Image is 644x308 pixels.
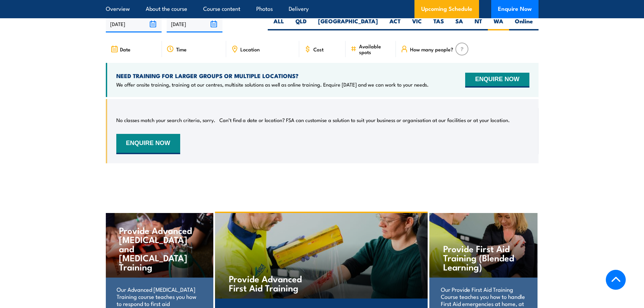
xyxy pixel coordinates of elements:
[116,81,429,88] p: We offer onsite training, training at our centres, multisite solutions as well as online training...
[240,46,260,52] span: Location
[312,17,384,30] label: [GEOGRAPHIC_DATA]
[116,134,180,154] button: ENQUIRE NOW
[229,274,308,292] h4: Provide Advanced First Aid Training
[313,46,324,52] span: Cost
[450,17,469,30] label: SA
[120,46,130,52] span: Date
[119,226,199,271] h4: Provide Advanced [MEDICAL_DATA] and [MEDICAL_DATA] Training
[384,17,406,30] label: ACT
[219,117,510,123] p: Can’t find a date or location? FSA can customise a solution to suit your business or organisation...
[290,17,312,30] label: QLD
[428,17,450,30] label: TAS
[509,17,539,30] label: Online
[410,46,453,52] span: How many people?
[443,244,523,271] h4: Provide First Aid Training (Blended Learning)
[469,17,488,30] label: NT
[406,17,428,30] label: VIC
[359,43,391,55] span: Available spots
[176,46,187,52] span: Time
[488,17,509,30] label: WA
[465,73,529,88] button: ENQUIRE NOW
[167,15,222,32] input: To date
[116,72,429,79] h4: NEED TRAINING FOR LARGER GROUPS OR MULTIPLE LOCATIONS?
[268,17,290,30] label: ALL
[116,117,215,123] p: No classes match your search criteria, sorry.
[106,15,162,32] input: From date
